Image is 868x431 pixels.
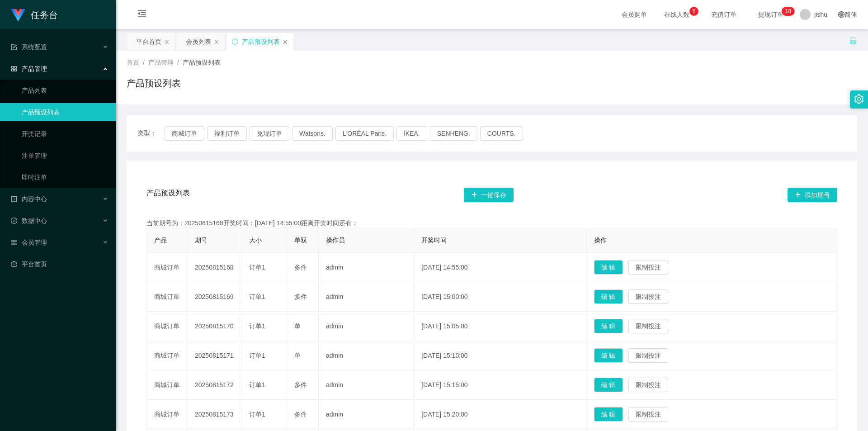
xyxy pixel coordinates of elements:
button: L'ORÉAL Paris. [335,126,394,141]
td: [DATE] 15:20:00 [414,400,586,429]
td: admin [319,282,414,312]
h1: 任务台 [31,0,58,29]
td: admin [319,341,414,370]
button: IKEA. [396,126,427,141]
td: 商城订单 [147,282,188,312]
button: 限制投注 [628,260,668,275]
span: 期号 [195,237,208,244]
button: 限制投注 [628,348,668,363]
td: admin [319,312,414,341]
button: COURTS. [480,126,523,141]
span: 单双 [294,237,307,244]
span: 订单1 [249,411,265,418]
span: 内容中心 [11,195,47,203]
p: 1 [785,7,788,16]
button: 编 辑 [594,378,623,392]
td: [DATE] 15:10:00 [414,341,586,370]
button: 限制投注 [628,289,668,304]
span: 类型： [137,126,165,141]
span: 在线人数 [660,11,694,18]
i: 图标: setting [854,94,864,104]
span: 订单1 [249,352,265,359]
sup: 6 [689,7,698,16]
p: 8 [788,7,791,16]
button: 图标: plus添加期号 [788,188,837,202]
td: [DATE] 15:00:00 [414,282,586,312]
span: 首页 [127,59,139,66]
button: 编 辑 [594,407,623,422]
a: 产品预设列表 [22,103,108,121]
span: 产品预设列表 [146,188,190,202]
td: 20250815169 [188,282,242,312]
div: 会员列表 [186,33,211,50]
span: 提现订单 [754,11,788,18]
i: 图标: check-circle-o [11,218,17,224]
button: 福利订单 [207,126,247,141]
span: 单 [294,322,301,330]
p: 6 [693,7,696,16]
button: 编 辑 [594,289,623,304]
td: admin [319,400,414,429]
span: 充值订单 [707,11,741,18]
a: 即时注单 [22,168,108,186]
span: 产品预设列表 [183,59,221,66]
td: [DATE] 15:15:00 [414,370,586,400]
td: 20250815171 [188,341,242,370]
td: admin [319,253,414,282]
div: 当前期号为：20250815168开奖时间：[DATE] 14:55:00距离开奖时间还有： [146,218,837,228]
button: 兑现订单 [250,126,289,141]
span: 多件 [294,293,307,300]
span: 会员管理 [11,239,47,246]
div: 平台首页 [136,33,161,50]
button: 编 辑 [594,348,623,363]
i: 图标: profile [11,196,17,202]
span: 单 [294,352,301,359]
span: 产品管理 [148,59,174,66]
button: 限制投注 [628,407,668,422]
a: 产品列表 [22,81,108,99]
i: 图标: close [214,39,219,45]
span: / [143,59,145,66]
button: Watsons. [292,126,333,141]
button: 限制投注 [628,378,668,392]
i: 图标: sync [232,38,238,45]
td: 商城订单 [147,312,188,341]
span: 产品 [154,237,167,244]
button: 编 辑 [594,319,623,333]
td: 商城订单 [147,370,188,400]
span: 订单1 [249,381,265,388]
span: 订单1 [249,322,265,330]
span: / [177,59,179,66]
button: 商城订单 [165,126,204,141]
td: 20250815172 [188,370,242,400]
i: 图标: unlock [849,37,857,45]
td: 商城订单 [147,341,188,370]
span: 大小 [249,237,262,244]
span: 产品管理 [11,65,47,72]
span: 订单1 [249,293,265,300]
i: 图标: global [838,11,844,18]
td: 20250815173 [188,400,242,429]
span: 订单1 [249,264,265,271]
td: 商城订单 [147,253,188,282]
i: 图标: form [11,44,17,50]
td: admin [319,370,414,400]
span: 系统配置 [11,43,47,51]
i: 图标: close [164,39,170,45]
div: 产品预设列表 [242,33,280,50]
span: 数据中心 [11,217,47,224]
td: 20250815170 [188,312,242,341]
a: 注单管理 [22,147,108,165]
span: 多件 [294,411,307,418]
a: 开奖记录 [22,125,108,143]
span: 多件 [294,264,307,271]
button: SENHENG. [430,126,477,141]
td: 20250815168 [188,253,242,282]
i: 图标: menu-fold [127,0,157,29]
a: 任务台 [11,11,58,18]
span: 操作员 [326,237,345,244]
button: 编 辑 [594,260,623,275]
span: 操作 [594,237,607,244]
td: [DATE] 14:55:00 [414,253,586,282]
i: 图标: appstore-o [11,66,17,72]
